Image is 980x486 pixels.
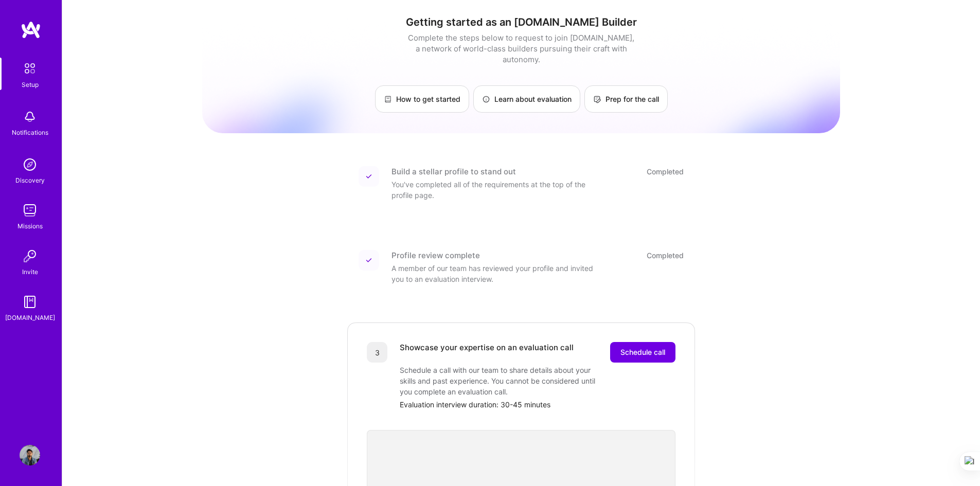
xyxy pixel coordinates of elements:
[20,200,40,221] img: teamwork
[20,154,40,175] img: discovery
[400,399,675,410] div: Evaluation interview duration: 30-45 minutes
[375,85,469,113] a: How to get started
[391,166,516,177] div: Build a stellar profile to stand out
[20,292,40,312] img: guide book
[20,246,40,266] img: Invite
[400,365,605,397] div: Schedule a call with our team to share details about your skills and past experience. You cannot ...
[15,175,45,186] div: Discovery
[22,79,39,90] div: Setup
[202,16,840,28] h1: Getting started as an [DOMAIN_NAME] Builder
[19,58,41,79] img: setup
[647,250,684,261] div: Completed
[366,257,372,263] img: Completed
[473,85,580,113] a: Learn about evaluation
[391,250,480,261] div: Profile review complete
[17,221,43,231] div: Missions
[620,347,665,357] span: Schedule call
[17,445,43,465] a: User Avatar
[22,266,38,277] div: Invite
[5,312,55,323] div: [DOMAIN_NAME]
[384,95,392,103] img: How to get started
[20,106,40,127] img: bell
[367,342,387,363] div: 3
[593,95,601,103] img: Prep for the call
[391,263,597,284] div: A member of our team has reviewed your profile and invited you to an evaluation interview.
[400,342,574,363] div: Showcase your expertise on an evaluation call
[12,127,48,138] div: Notifications
[391,179,597,201] div: You've completed all of the requirements at the top of the profile page.
[584,85,668,113] a: Prep for the call
[21,21,41,39] img: logo
[647,166,684,177] div: Completed
[366,173,372,179] img: Completed
[405,32,637,65] div: Complete the steps below to request to join [DOMAIN_NAME], a network of world-class builders purs...
[610,342,675,363] button: Schedule call
[482,95,490,103] img: Learn about evaluation
[20,445,40,465] img: User Avatar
